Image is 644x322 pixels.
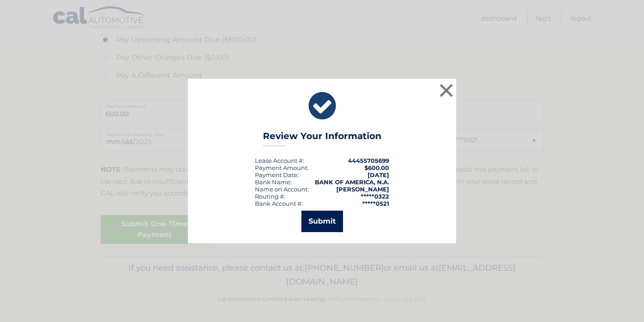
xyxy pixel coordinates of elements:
div: Lease Account #: [255,157,304,164]
button: × [437,81,455,99]
div: Routing #: [255,193,285,200]
strong: [PERSON_NAME] [336,186,389,193]
div: Bank Account #: [255,200,303,207]
strong: 44455705699 [348,157,389,164]
h3: Review Your Information [263,131,381,146]
div: Bank Name: [255,178,292,186]
div: Payment Amount: [255,164,309,171]
span: [DATE] [368,171,389,178]
span: $600.00 [364,164,389,171]
button: Submit [301,211,343,232]
div: Name on Account: [255,186,309,193]
div: : [255,171,299,178]
strong: BANK OF AMERICA, N.A. [315,178,389,186]
span: Payment Date [255,171,297,178]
